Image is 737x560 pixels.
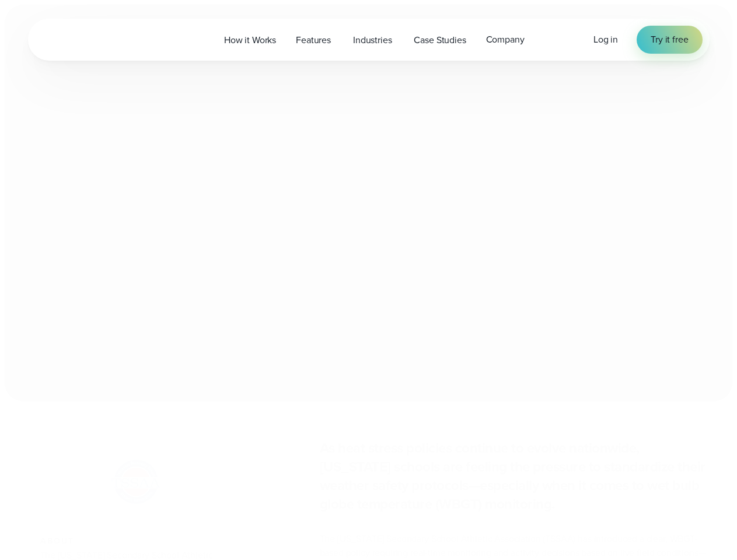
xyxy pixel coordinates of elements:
[296,33,331,47] span: Features
[414,33,466,47] span: Case Studies
[637,26,702,54] a: Try it free
[486,33,525,47] span: Company
[353,33,392,47] span: Industries
[404,28,476,52] a: Case Studies
[224,33,276,47] span: How it Works
[214,28,286,52] a: How it Works
[651,33,688,47] span: Try it free
[593,33,618,47] a: Log in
